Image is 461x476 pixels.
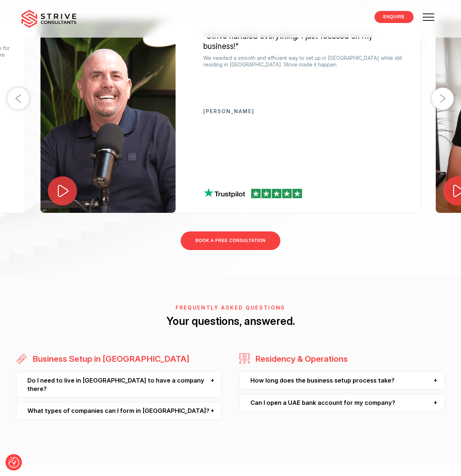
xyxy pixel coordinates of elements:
[374,11,414,23] a: ENQUIRE
[16,402,222,420] div: What types of companies can I form in [GEOGRAPHIC_DATA]?
[22,10,76,28] img: main-logo.svg
[239,394,445,412] div: Can I open a UAE bank account for my company?
[16,372,222,398] div: Do I need to live in [GEOGRAPHIC_DATA] to have a company there?
[432,88,454,110] button: Next
[203,31,410,51] div: "Strive handled everything. I just focused on my business!"
[29,353,189,365] h3: Business Setup in [GEOGRAPHIC_DATA]
[181,231,280,250] a: BOOK A FREE CONSULTATION
[203,108,410,114] p: [PERSON_NAME]
[204,188,302,198] img: tp-review.png
[239,372,445,389] div: How long does the business setup process take?
[7,88,29,110] button: Previous
[8,457,19,468] button: Consent Preferences
[251,353,348,365] h3: Residency & Operations
[203,55,410,68] p: We needed a smooth and efficient way to set up in [GEOGRAPHIC_DATA] while still residing in [GEOG...
[8,457,19,468] img: Revisit consent button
